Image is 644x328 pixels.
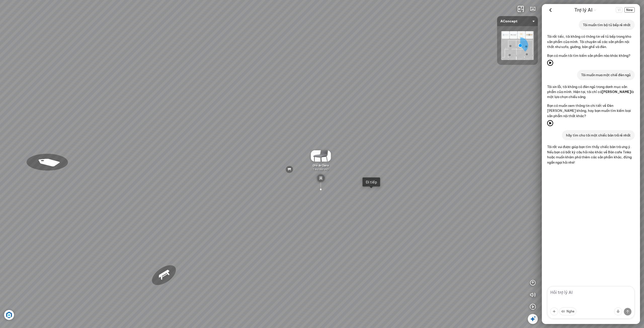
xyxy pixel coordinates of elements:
span: 1.850.000 VND [313,168,329,171]
img: AConcept_CTMHTJT2R6E4.png [501,31,534,60]
button: New Chat [624,7,635,13]
button: Nghe [559,307,576,315]
button: Change language [616,7,622,13]
div: Đi tiếp [366,179,377,184]
span: VI [616,7,622,13]
span: [PERSON_NAME] [602,90,631,94]
span: New [624,7,635,13]
img: Gh___n_Dana_7A6XRUHMPY6G.gif [311,150,331,162]
img: Artboard_6_4x_1_F4RHW9YJWHU.jpg [4,310,14,320]
p: Tôi rất tiếc, tôi không có thông tin về tủ bếp trong kho sản phẩm của mình. Tôi chuyên về các sản... [547,34,635,49]
p: Tôi xin lỗi, tôi không có đèn ngủ trong danh mục sản phẩm của mình. Hiện tại, tôi chỉ có là một l... [547,84,635,100]
p: Tôi muốn mua một chiế đèn ngủ [581,72,631,77]
span: Ghế ăn Dana [313,164,329,167]
span: AConcept [500,16,535,26]
div: AI Guide options [574,6,596,14]
span: Trợ lý AI [574,7,592,14]
p: Tôi rất vui được giúp bạn tìm thấy chiếc bàn trà ưng ý. Nếu bạn có bất kỳ câu hỏi nào khác về Bàn... [547,144,635,165]
p: Bạn có muốn xem thông tin chi tiết về Đèn [PERSON_NAME] không, hay bạn muốn tìm kiếm loại sản phẩ... [547,103,635,118]
img: type_chair_EH76Y3RXHCN6.svg [317,174,325,182]
p: hãy tìm cho tôi một chiếc bàn trả rẻ nhất [566,133,631,138]
p: Tôi muốn tìm bộ tủ bếp rẻ nhất [583,22,631,27]
p: Bạn có muốn tôi tìm kiếm sản phẩm nào khác không? [547,53,635,58]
